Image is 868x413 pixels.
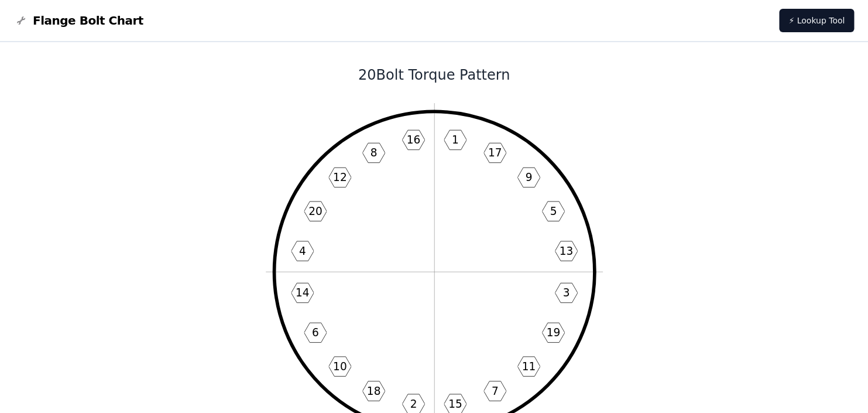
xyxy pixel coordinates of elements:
text: 2 [410,397,417,409]
img: Flange Bolt Chart Logo [14,13,28,28]
text: 16 [406,134,420,146]
text: 18 [366,384,380,397]
text: 8 [370,146,377,159]
text: 15 [448,397,462,409]
text: 6 [311,326,318,339]
text: 7 [491,384,498,397]
text: 3 [562,286,569,299]
h1: 20 Bolt Torque Pattern [120,66,749,84]
text: 14 [295,286,309,299]
a: Flange Bolt Chart LogoFlange Bolt Chart [14,12,143,29]
text: 12 [332,171,346,183]
text: 10 [332,360,346,372]
text: 11 [522,360,536,372]
text: 4 [299,245,306,257]
span: Flange Bolt Chart [33,12,143,29]
text: 19 [546,326,560,339]
text: 17 [488,146,502,159]
text: 5 [550,205,557,217]
a: ⚡ Lookup Tool [779,9,854,32]
text: 9 [525,171,532,183]
text: 13 [559,245,573,257]
text: 20 [308,205,322,217]
text: 1 [451,134,458,146]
